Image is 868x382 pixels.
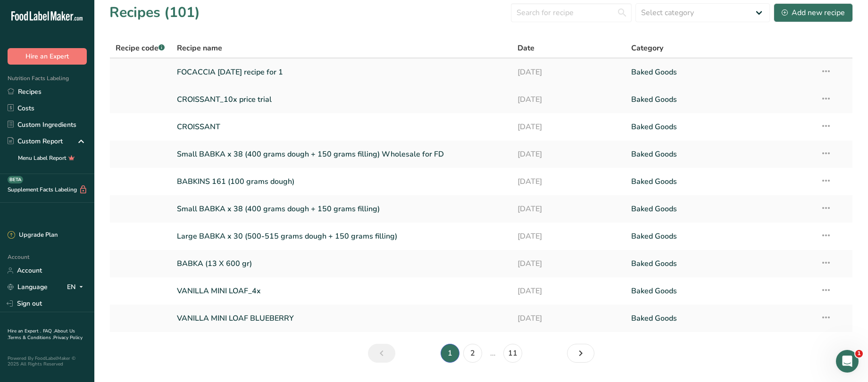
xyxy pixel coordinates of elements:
[631,281,809,301] a: Baked Goods
[782,7,845,18] div: Add new recipe
[53,334,83,341] a: Privacy Policy
[631,199,809,219] a: Baked Goods
[511,3,632,22] input: Search for recipe
[368,344,395,363] a: Previous page
[177,172,506,191] a: BABKINS 161 (100 grams dough)
[177,199,506,219] a: Small BABKA x 38 (400 grams dough + 150 grams filling)
[177,117,506,137] a: CROISSANT
[116,43,165,53] span: Recipe code
[631,308,809,328] a: Baked Goods
[631,62,809,82] a: Baked Goods
[517,62,620,82] a: [DATE]
[567,344,594,363] a: Next page
[8,328,75,341] a: About Us .
[517,172,620,191] a: [DATE]
[855,350,863,357] span: 1
[517,254,620,274] a: [DATE]
[631,172,809,191] a: Baked Goods
[177,254,506,274] a: BABKA (13 X 600 gr)
[836,350,859,373] iframe: Intercom live chat
[8,231,58,240] div: Upgrade Plan
[774,3,853,22] button: Add new recipe
[631,144,809,164] a: Baked Goods
[631,226,809,246] a: Baked Goods
[517,144,620,164] a: [DATE]
[109,2,200,23] h1: Recipes (101)
[463,344,482,363] a: Page 2.
[517,281,620,301] a: [DATE]
[517,199,620,219] a: [DATE]
[517,42,534,54] span: Date
[517,117,620,137] a: [DATE]
[177,281,506,301] a: VANILLA MINI LOAF_4x
[177,42,222,54] span: Recipe name
[631,117,809,137] a: Baked Goods
[631,254,809,274] a: Baked Goods
[631,42,663,54] span: Category
[177,226,506,246] a: Large BABKA x 30 (500-515 grams dough + 150 grams filling)
[8,279,48,295] a: Language
[8,334,53,341] a: Terms & Conditions .
[8,356,87,367] div: Powered By FoodLabelMaker © 2025 All Rights Reserved
[8,136,63,146] div: Custom Report
[517,308,620,328] a: [DATE]
[8,328,41,334] a: Hire an Expert .
[177,144,506,164] a: Small BABKA x 38 (400 grams dough + 150 grams filling) Wholesale for FD
[8,176,23,183] div: BETA
[43,328,54,334] a: FAQ .
[177,308,506,328] a: VANILLA MINI LOAF BLUEBERRY
[177,90,506,109] a: CROISSANT_10x price trial
[177,62,506,82] a: FOCACCIA [DATE] recipe for 1
[67,282,87,293] div: EN
[8,48,87,65] button: Hire an Expert
[517,90,620,109] a: [DATE]
[503,344,522,363] a: Page 11.
[631,90,809,109] a: Baked Goods
[517,226,620,246] a: [DATE]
